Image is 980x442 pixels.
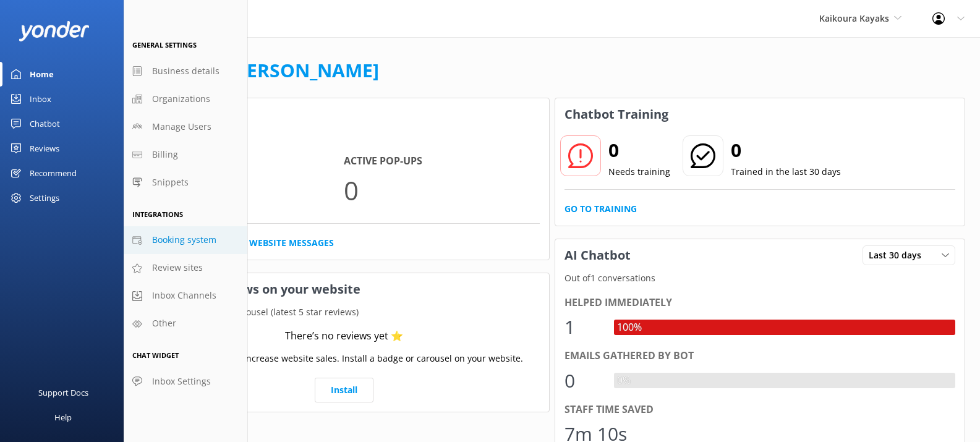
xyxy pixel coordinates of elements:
span: Kaikoura Kayaks [819,12,889,24]
span: Billing [152,148,178,161]
p: Out of 1 conversations [555,271,965,285]
a: Booking system [124,226,247,254]
p: In the last 30 days [139,130,549,144]
span: Inbox Channels [152,289,216,302]
div: Helped immediately [565,295,956,311]
a: Billing [124,141,247,169]
a: [PERSON_NAME] [229,57,379,83]
a: Business details [124,57,247,85]
h3: Chatbot Training [555,98,678,130]
a: Manage Users [124,113,247,141]
h3: Showcase reviews on your website [139,273,549,305]
span: Booking system [152,233,216,247]
div: Staff time saved [565,402,956,418]
a: Inbox Settings [124,368,247,396]
div: Support Docs [38,380,88,405]
span: Manage Users [152,120,211,134]
p: 0 [344,169,539,211]
span: General Settings [132,40,197,49]
span: Organizations [152,92,210,106]
div: There’s no reviews yet ⭐ [285,328,403,344]
img: yonder-white-logo.png [19,21,90,41]
span: Integrations [132,210,183,219]
div: Help [54,405,72,430]
a: Go to Training [565,202,637,216]
div: Inbox [30,87,51,111]
span: Last 30 days [869,249,929,262]
a: Inbox Channels [124,282,247,310]
span: Review sites [152,261,203,274]
span: Chat Widget [132,351,179,360]
h1: Welcome, [138,56,379,85]
a: Website Messages [249,236,334,250]
p: Trained in the last 30 days [731,165,841,179]
div: Settings [30,185,59,210]
h3: Website Chat [139,98,549,130]
h4: Active Pop-ups [344,153,539,169]
div: 0 [565,366,602,396]
a: Other [124,310,247,338]
p: Use social proof to increase website sales. Install a badge or carousel on your website. [164,352,523,365]
a: Install [315,378,373,402]
div: Chatbot [30,111,60,136]
div: Emails gathered by bot [565,348,956,364]
div: 1 [565,312,602,342]
span: Inbox Settings [152,375,211,388]
div: Reviews [30,136,59,161]
p: Your current review carousel (latest 5 star reviews) [139,305,549,319]
span: Snippets [152,176,189,189]
div: Recommend [30,161,77,185]
h3: AI Chatbot [555,239,640,271]
div: 0% [614,373,634,389]
div: Home [30,62,54,87]
h2: 0 [608,135,670,165]
h2: 0 [731,135,841,165]
p: Needs training [608,165,670,179]
span: Other [152,317,176,330]
div: 100% [614,320,645,336]
a: Review sites [124,254,247,282]
a: Organizations [124,85,247,113]
a: Snippets [124,169,247,197]
span: Business details [152,64,219,78]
